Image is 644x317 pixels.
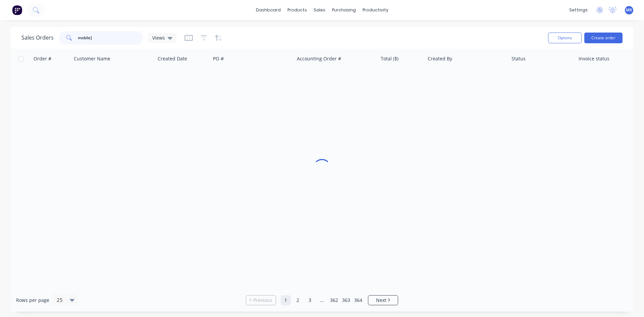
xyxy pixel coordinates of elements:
span: Previous [253,297,272,304]
a: Page 364 [353,295,363,305]
a: dashboard [253,5,284,15]
div: Created Date [158,55,187,62]
span: Views [152,34,165,41]
div: Accounting Order # [297,55,341,62]
a: Page 1 is your current page [281,295,291,305]
a: Page 2 [293,295,303,305]
div: sales [310,5,329,15]
div: Order # [34,55,51,62]
div: purchasing [329,5,359,15]
div: productivity [359,5,392,15]
div: Customer Name [74,55,110,62]
a: Page 3 [305,295,315,305]
span: Next [376,297,386,304]
input: Search... [78,31,143,45]
span: Rows per page [16,297,49,304]
a: Next page [368,297,398,304]
a: Page 363 [341,295,351,305]
button: Create order [584,33,623,43]
button: Options [548,33,582,43]
div: Status [512,55,526,62]
div: PO # [213,55,224,62]
a: Page 362 [329,295,339,305]
span: MK [626,7,632,13]
img: Factory [12,5,22,15]
div: settings [566,5,591,15]
div: Invoice status [579,55,609,62]
a: Jump forward [317,295,327,305]
div: products [284,5,310,15]
div: Created By [428,55,452,62]
ul: Pagination [243,295,401,305]
div: Total ($) [381,55,398,62]
a: Previous page [246,297,276,304]
h1: Sales Orders [21,35,54,41]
